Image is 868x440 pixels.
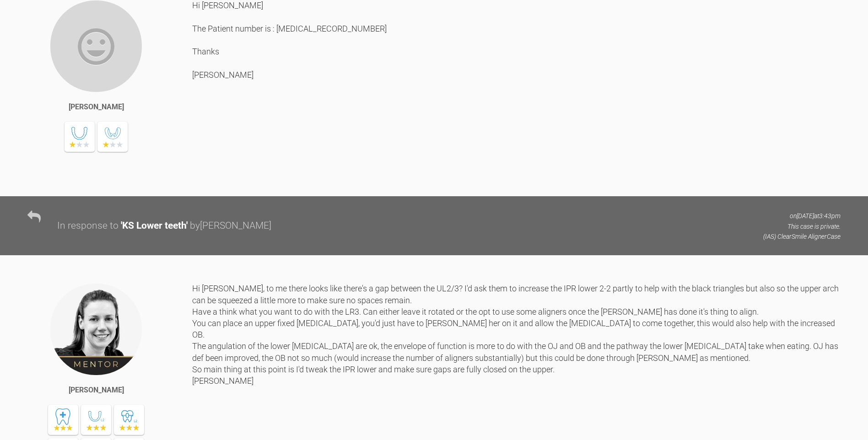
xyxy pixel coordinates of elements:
[69,384,124,396] div: [PERSON_NAME]
[57,218,119,234] div: In response to
[763,221,841,231] p: This case is private.
[190,218,271,234] div: by [PERSON_NAME]
[763,211,841,221] p: on [DATE] at 3:43pm
[763,231,841,241] p: (IAS) ClearSmile Aligner Case
[121,218,188,234] div: ' KS Lower teeth '
[69,101,124,113] div: [PERSON_NAME]
[49,283,143,376] img: Kelly Toft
